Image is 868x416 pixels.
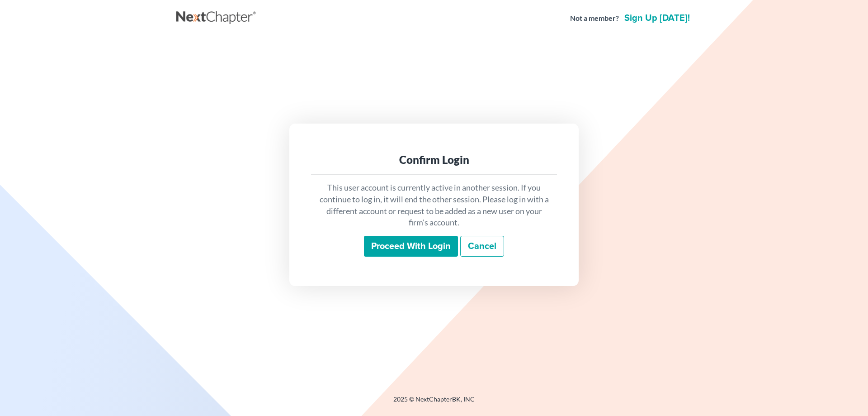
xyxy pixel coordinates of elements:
[570,13,619,24] strong: Not a member?
[364,236,458,257] input: Proceed with login
[176,395,692,411] div: 2025 © NextChapterBK, INC
[460,236,504,257] a: Cancel
[318,182,550,229] p: This user account is currently active in another session. If you continue to log in, it will end ...
[623,14,692,23] a: Sign up [DATE]!
[318,153,550,167] div: Confirm Login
